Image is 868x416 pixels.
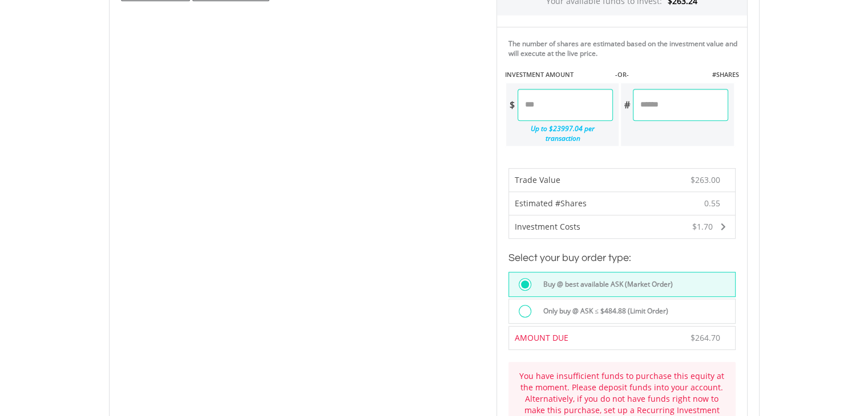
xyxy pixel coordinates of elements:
[506,89,518,121] div: $
[515,221,580,232] span: Investment Costs
[536,278,673,291] label: Buy @ best available ASK (Market Order)
[691,332,720,343] span: $264.70
[621,89,633,121] div: #
[615,70,628,79] label: -OR-
[506,121,613,146] div: Up to $23997.04 per transaction
[691,174,720,185] span: $263.00
[508,250,736,266] h3: Select your buy order type:
[508,39,742,58] div: The number of shares are estimated based on the investment value and will execute at the live price.
[704,198,720,209] span: 0.55
[692,221,713,232] span: $1.70
[712,70,738,79] label: #SHARES
[536,305,668,317] label: Only buy @ ASK ≤ $484.88 (Limit Order)
[515,198,587,209] span: Estimated #Shares
[505,70,574,79] label: INVESTMENT AMOUNT
[515,332,568,343] span: AMOUNT DUE
[515,174,560,185] span: Trade Value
